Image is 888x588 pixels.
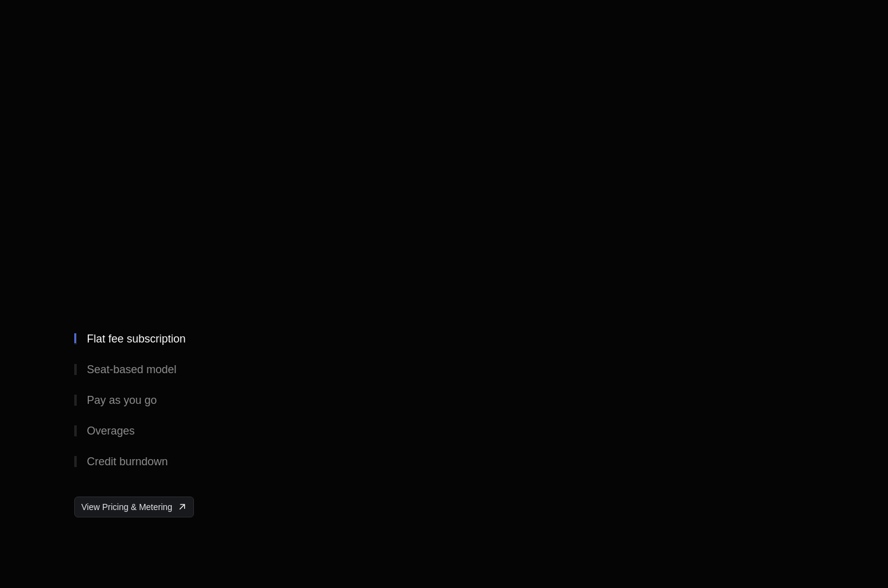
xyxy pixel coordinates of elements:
[74,323,332,354] button: Flat fee subscription
[87,456,168,467] div: Credit burndown
[81,501,172,513] span: View Pricing & Metering
[74,354,332,385] button: Seat-based model
[87,333,185,344] div: Flat fee subscription
[74,416,332,446] button: Overages
[87,395,156,406] div: Pay as you go
[74,446,332,477] button: Credit burndown
[74,497,193,517] a: [object Object],[object Object]
[87,425,134,436] div: Overages
[74,385,332,416] button: Pay as you go
[87,364,176,375] div: Seat-based model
